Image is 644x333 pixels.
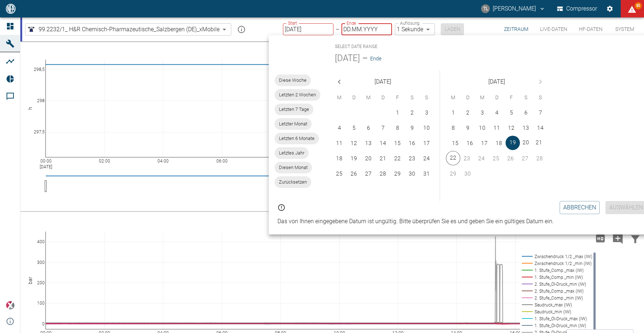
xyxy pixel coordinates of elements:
button: 25 [332,167,347,181]
button: 7 [533,106,548,120]
div: Letzten 7 Tage [275,104,313,115]
button: 8 [446,121,460,136]
button: 28 [376,167,390,181]
button: 5 [347,121,361,136]
button: 14 [533,121,548,136]
button: 18 [492,136,506,151]
span: Diesen Monat [275,164,312,171]
label: Start [288,20,297,26]
button: 6 [519,106,533,120]
div: 1 Sekunde [395,23,435,35]
a: 99.2232/1_ H&R Chemisch-Pharmazeutische_Salzbergen (DE)_xMobile [27,25,220,34]
button: 15 [390,136,405,151]
button: 19 [505,136,520,150]
span: Samstag [405,91,419,105]
span: Donnerstag [376,91,389,105]
span: Letzten 6 Monate [275,135,319,142]
span: 85 [635,2,642,9]
button: 26 [347,167,361,181]
button: 13 [519,121,533,136]
span: Freitag [505,91,518,105]
button: System [608,17,641,41]
div: Letzter Monat [275,118,312,130]
span: Diese Woche [275,77,311,84]
span: Mittwoch [476,91,489,105]
button: 7 [376,121,390,136]
div: Diese Woche [275,75,311,86]
button: 21 [376,152,390,166]
button: 9 [460,121,475,136]
button: 12 [504,121,519,136]
button: Daten filtern [627,229,644,248]
button: 3 [475,106,489,120]
label: Auflösung [400,20,420,26]
button: 1 [446,106,460,120]
button: 10 [475,121,489,136]
button: 12 [347,136,361,151]
span: Montag [333,91,346,105]
span: Sonntag [420,91,433,105]
button: 22 [446,151,460,165]
div: Zurücksetzen [275,176,311,188]
button: 4 [332,121,347,136]
button: Einstellungen [603,2,616,15]
div: Letzten 2 Wochen [275,89,320,101]
button: 19 [347,152,361,166]
span: Letztes Jahr [275,149,309,157]
span: Ende [370,54,381,63]
button: 30 [405,167,419,181]
button: 11 [332,136,347,151]
div: Letztes Jahr [275,147,309,159]
span: Zurücksetzen [275,178,311,186]
button: 18 [332,152,347,166]
button: 24 [419,152,434,166]
button: 22 [390,152,405,166]
button: mission info [234,22,249,37]
span: [DATE] [375,77,391,87]
button: 17 [419,136,434,151]
button: 5 [504,106,519,120]
button: 20 [519,136,533,150]
button: 1 [390,106,405,120]
button: Zeitraum [498,17,534,41]
button: 27 [361,167,376,181]
button: 14 [376,136,390,151]
input: DD.MM.YYYY [283,23,333,35]
span: Hohe Auflösung [592,234,609,241]
button: [DATE] [335,53,360,64]
button: 16 [405,136,419,151]
button: 15 [448,136,463,151]
span: 99.2232/1_ H&R Chemisch-Pharmazeutische_Salzbergen (DE)_xMobile [39,25,220,33]
button: 29 [390,167,405,181]
span: Mittwoch [362,91,375,105]
button: 17 [477,136,492,151]
button: 9 [405,121,419,136]
button: 6 [361,121,376,136]
span: Samstag [519,91,532,105]
button: 4 [489,106,504,120]
div: Diesen Monat [275,162,312,173]
button: 11 [489,121,504,136]
button: thomas.lueder@neuman-esser.com [480,2,547,15]
button: Live-Daten [534,17,573,41]
div: TL [481,4,490,13]
span: Montag [447,91,460,105]
button: 2 [460,106,475,120]
h5: – [360,53,370,64]
div: Letzten 6 Monate [275,133,319,144]
button: HF-Daten [573,17,608,41]
button: 3 [419,106,434,120]
span: Dienstag [461,91,474,105]
button: 23 [405,152,419,166]
button: 10 [419,121,434,136]
button: 2 [405,106,419,120]
p: – [336,25,339,33]
span: Donnerstag [490,91,503,105]
span: Letzten 7 Tage [275,106,313,113]
input: DD.MM.YYYY [341,23,392,35]
label: Ende [347,20,356,26]
button: 20 [361,152,376,166]
button: Compressor [556,2,599,15]
button: 21 [532,136,546,150]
